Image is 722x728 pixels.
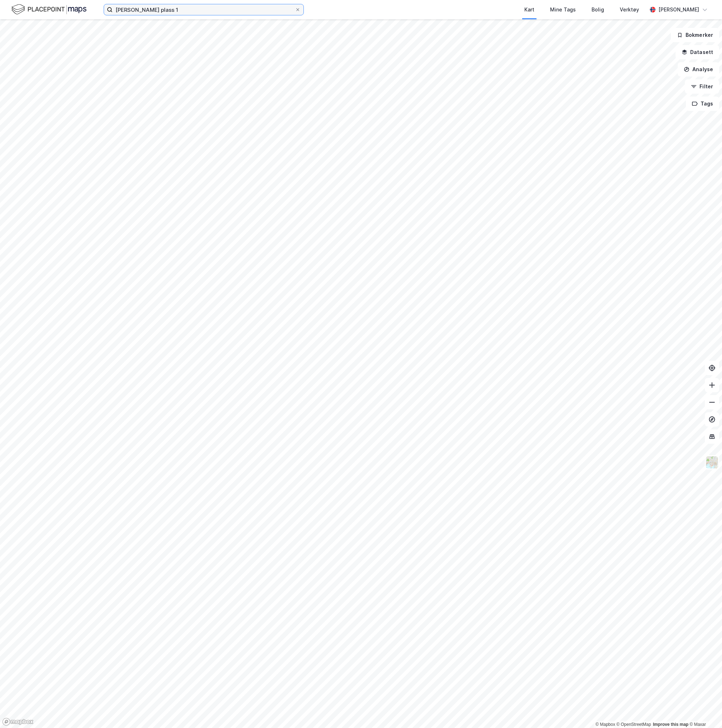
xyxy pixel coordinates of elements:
[550,5,576,14] div: Mine Tags
[524,5,534,14] div: Kart
[592,5,604,14] div: Bolig
[658,5,699,14] div: [PERSON_NAME]
[113,4,295,15] input: Søk på adresse, matrikkel, gårdeiere, leietakere eller personer
[11,3,86,16] img: logo.f888ab2527a4732fd821a326f86c7f29.svg
[620,5,639,14] div: Verktøy
[686,694,722,728] div: Kontrollprogram for chat
[686,694,722,728] iframe: Chat Widget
